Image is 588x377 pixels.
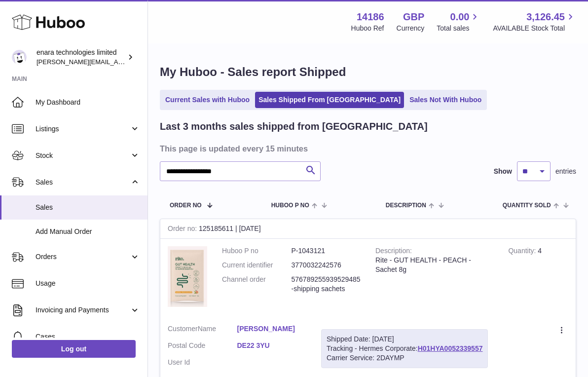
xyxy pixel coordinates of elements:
span: 3,126.45 [526,10,565,24]
dd: 3770032242576 [292,261,361,270]
span: Usage [36,279,140,288]
a: 3,126.45 AVAILABLE Stock Total [493,10,576,33]
span: Description [386,202,426,209]
span: AVAILABLE Stock Total [493,24,576,33]
strong: GBP [403,10,424,24]
strong: Description [375,247,412,257]
span: My Dashboard [36,98,140,107]
span: Quantity Sold [503,202,551,209]
span: Total sales [437,24,480,33]
a: Sales Shipped From [GEOGRAPHIC_DATA] [255,92,404,108]
span: [PERSON_NAME][EMAIL_ADDRESS][DOMAIN_NAME] [37,58,198,66]
td: 4 [501,239,576,317]
h1: My Huboo - Sales report Shipped [160,64,576,80]
div: Currency [397,24,425,33]
strong: Order no [168,225,199,235]
span: Sales [36,203,140,212]
div: Carrier Service: 2DAYMP [327,353,482,363]
dt: Name [168,324,237,336]
dt: Channel order [222,275,292,294]
label: Show [494,167,512,176]
span: Sales [36,178,130,187]
a: H01HYA0052339557 [418,344,483,352]
img: 1746024061.jpeg [168,246,207,307]
span: Order No [170,202,202,209]
strong: Quantity [508,247,538,257]
dt: Current identifier [222,261,292,270]
h3: This page is updated every 15 minutes [160,143,574,154]
a: DE22 3YU [237,341,307,350]
dd: 576789255939529485-shipping sachets [292,275,361,294]
div: Rite - GUT HEALTH - PEACH - Sachet 8g [375,256,493,274]
a: Current Sales with Huboo [162,92,253,108]
strong: 14186 [357,10,384,24]
dd: P-1043121 [292,246,361,256]
dt: Huboo P no [222,246,292,256]
span: Customer [168,325,198,333]
div: enara technologies limited [37,48,125,67]
span: Stock [36,151,130,160]
img: Dee@enara.co [12,50,27,65]
span: entries [555,167,576,176]
a: 0.00 Total sales [437,10,480,33]
a: [PERSON_NAME] [237,324,307,334]
h2: Last 3 months sales shipped from [GEOGRAPHIC_DATA] [160,120,428,133]
span: Add Manual Order [36,227,140,236]
span: Orders [36,252,130,262]
dt: Postal Code [168,341,237,353]
div: 125185611 | [DATE] [160,219,576,239]
span: Huboo P no [271,202,309,209]
span: Listings [36,124,130,134]
div: Shipped Date: [DATE] [327,335,482,344]
a: Sales Not With Huboo [406,92,485,108]
a: Log out [12,340,136,358]
div: Huboo Ref [351,24,384,33]
div: Tracking - Hermes Corporate: [321,329,488,368]
span: Invoicing and Payments [36,305,130,315]
span: 0.00 [450,10,470,24]
dt: User Id [168,358,237,367]
span: Cases [36,332,140,341]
